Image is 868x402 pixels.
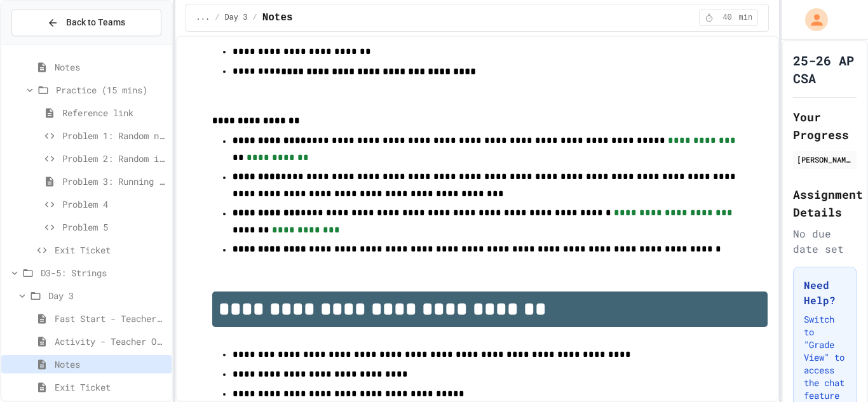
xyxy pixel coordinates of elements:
[55,380,166,394] span: Exit Ticket
[62,220,166,234] span: Problem 5
[62,152,166,165] span: Problem 2: Random integer between 25-75
[196,13,210,23] span: ...
[62,175,166,188] span: Problem 3: Running programs
[55,243,166,257] span: Exit Ticket
[793,226,857,257] div: No due date set
[792,5,831,34] div: My Account
[717,13,738,23] span: 40
[41,266,166,279] span: D3-5: Strings
[797,154,853,165] div: [PERSON_NAME]
[793,185,857,221] h2: Assignment Details
[804,278,846,308] h3: Need Help?
[55,358,166,371] span: Notes
[215,13,219,23] span: /
[62,198,166,211] span: Problem 4
[11,9,161,36] button: Back to Teams
[55,312,166,325] span: Fast Start - Teacher Only
[252,13,257,23] span: /
[55,335,166,348] span: Activity - Teacher Only
[55,60,166,74] span: Notes
[224,13,247,23] span: Day 3
[48,289,166,302] span: Day 3
[62,129,166,142] span: Problem 1: Random number between 1-100
[66,16,125,29] span: Back to Teams
[793,51,857,87] h1: 25-26 AP CSA
[262,10,293,25] span: Notes
[739,13,753,23] span: min
[62,106,166,119] span: Reference link
[793,108,857,144] h2: Your Progress
[56,83,166,97] span: Practice (15 mins)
